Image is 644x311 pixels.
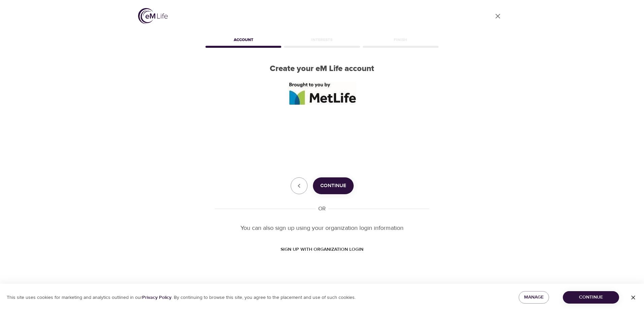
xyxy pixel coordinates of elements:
[204,64,440,74] h2: Create your eM Life account
[490,8,506,24] a: close
[281,245,363,254] span: SIGN UP WITH ORGANIZATION LOGIN
[313,177,354,194] button: Continue
[215,223,429,233] p: You can also sign up using your organization login information
[138,8,168,24] img: logo
[524,293,544,302] span: Manage
[288,82,356,105] img: logo_960%20v2.jpg
[519,291,549,304] button: Manage
[316,205,328,213] div: OR
[142,295,171,301] a: Privacy Policy
[563,291,619,304] button: Continue
[275,243,369,256] button: SIGN UP WITH ORGANIZATION LOGIN
[320,181,346,190] span: Continue
[568,293,614,302] span: Continue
